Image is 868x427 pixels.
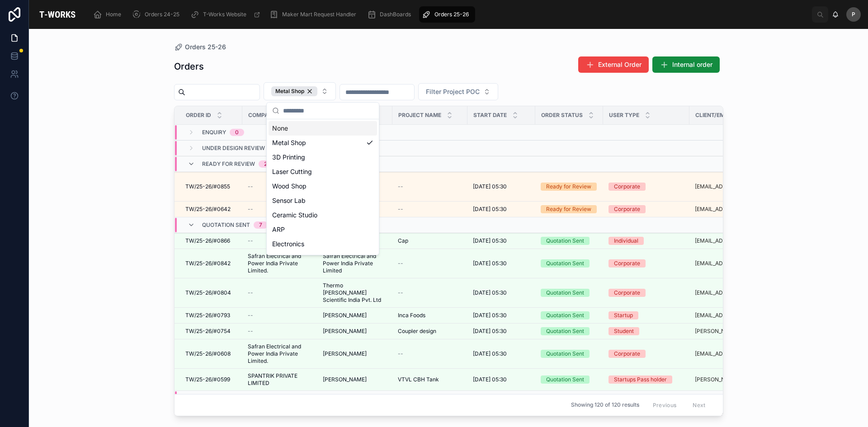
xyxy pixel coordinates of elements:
[185,376,230,383] span: TW/25-26/#0599
[398,237,462,244] a: Cap
[398,206,462,213] a: --
[188,6,265,23] a: T-Works Website
[202,129,226,136] span: Enquiry
[323,253,387,274] span: Safran Electrical and Power India Private Limited
[174,42,226,52] a: Orders 25-26
[86,5,812,24] div: scrollable content
[652,56,720,73] button: Internal order
[185,328,231,335] span: TW/25-26/#0754
[473,206,530,213] a: [DATE] 05:30
[695,260,775,267] a: [EMAIL_ADDRESS][PERSON_NAME][DOMAIN_NAME]
[36,7,79,22] img: App logo
[323,350,387,357] a: [PERSON_NAME]
[248,112,294,119] span: Company Name
[398,289,403,296] span: --
[695,183,775,190] a: [EMAIL_ADDRESS][DOMAIN_NAME]
[248,289,253,296] span: --
[546,289,584,297] div: Quotation Sent
[473,376,530,383] a: [DATE] 05:30
[609,205,684,213] a: Corporate
[598,60,642,69] span: External Order
[282,11,356,18] span: Maker Mart Request Handler
[473,260,507,267] span: [DATE] 05:30
[578,56,649,73] button: External Order
[609,237,684,245] a: Individual
[323,282,387,304] a: Thermo [PERSON_NAME] Scientific India Pvt. Ltd
[609,112,639,119] span: User Type
[614,311,633,319] div: Startup
[203,11,246,18] span: T-Works Website
[426,87,480,96] span: Filter Project POC
[185,376,237,383] a: TW/25-26/#0599
[546,311,584,319] div: Quotation Sent
[695,206,775,213] a: [EMAIL_ADDRESS][DOMAIN_NAME]
[323,376,367,383] span: [PERSON_NAME]
[609,375,684,384] a: Startups Pass holder
[185,237,237,244] a: TW/25-26/#0866
[248,289,312,296] a: --
[695,350,775,357] a: [EMAIL_ADDRESS][PERSON_NAME][DOMAIN_NAME]
[541,375,598,384] a: Quotation Sent
[185,328,237,335] a: TW/25-26/#0754
[546,205,591,213] div: Ready for Review
[269,208,377,222] div: Ceramic Studio
[248,237,253,244] span: --
[419,6,475,23] a: Orders 25-26
[609,259,684,267] a: Corporate
[609,350,684,358] a: Corporate
[473,237,507,244] span: [DATE] 05:30
[185,42,226,52] span: Orders 25-26
[202,145,265,152] span: Under Design Review
[264,160,267,168] div: 2
[473,350,530,357] a: [DATE] 05:30
[364,6,417,23] a: DashBoards
[398,206,403,213] span: --
[614,289,640,297] div: Corporate
[259,221,262,229] div: 7
[546,327,584,335] div: Quotation Sent
[269,251,377,266] div: Textile
[323,312,387,319] a: [PERSON_NAME]
[695,289,775,296] a: [EMAIL_ADDRESS][DOMAIN_NAME]
[398,376,439,383] span: VTVL CBH Tank
[695,328,775,335] a: [PERSON_NAME][EMAIL_ADDRESS][PERSON_NAME][DOMAIN_NAME]
[174,60,204,73] h1: Orders
[398,183,403,190] span: --
[248,312,253,319] span: --
[473,328,530,335] a: [DATE] 05:30
[185,312,230,319] span: TW/25-26/#0793
[541,289,598,297] a: Quotation Sent
[271,86,317,96] button: Unselect METAL_SHOP
[269,179,377,193] div: Wood Shop
[473,289,530,296] a: [DATE] 05:30
[185,183,237,190] a: TW/25-26/#0855
[185,260,231,267] span: TW/25-26/#0842
[473,376,507,383] span: [DATE] 05:30
[145,11,179,18] span: Orders 24-25
[185,206,231,213] span: TW/25-26/#0642
[106,11,121,18] span: Home
[473,328,507,335] span: [DATE] 05:30
[398,328,436,335] span: Coupler design
[614,259,640,267] div: Corporate
[398,312,425,319] span: Inca Foods
[248,206,312,213] a: --
[398,260,403,267] span: --
[546,375,584,384] div: Quotation Sent
[398,112,441,119] span: Project Name
[473,312,507,319] span: [DATE] 05:30
[129,6,186,23] a: Orders 24-25
[185,350,237,357] a: TW/25-26/#0608
[614,237,638,245] div: Individual
[695,312,775,319] a: [EMAIL_ADDRESS][DOMAIN_NAME]
[202,160,255,168] span: Ready for Review
[248,206,253,213] span: --
[248,343,312,365] a: Safran Electrical and Power India Private Limited.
